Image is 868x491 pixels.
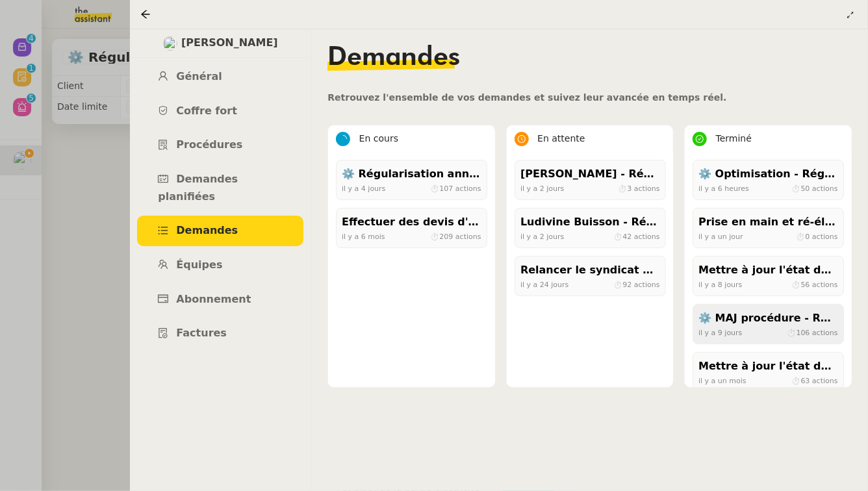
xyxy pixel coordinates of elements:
[520,166,660,183] div: [PERSON_NAME] - Régularisation annuelles des charges locatives
[627,184,632,192] span: 3
[622,232,632,240] span: 42
[520,184,564,192] span: il y a 2 jours
[520,280,568,288] span: il y a 24 jours
[634,280,660,288] span: actions
[520,232,564,240] span: il y a 2 jours
[431,184,481,192] span: ⏱
[176,327,227,339] span: Factures
[137,130,303,160] a: Procédures
[342,232,385,240] span: il y a 6 mois
[342,214,481,231] div: Effectuer des devis d'assurance
[618,184,659,192] span: ⏱
[537,133,585,144] span: En attente
[698,166,838,183] div: ⚙️ Optimisation - Régularisation charges sortie locataire
[698,280,742,288] span: il y a 8 jours
[698,376,747,384] span: il y a un mois
[163,36,177,51] img: users%2FcRgg4TJXLQWrBH1iwK9wYfCha1e2%2Favatar%2Fc9d2fa25-7b78-4dd4-b0f3-ccfa08be62e5
[342,166,481,183] div: ⚙️ Régularisation annuelle des charges locatives
[634,232,660,240] span: actions
[137,250,303,281] a: Équipes
[431,232,481,240] span: ⏱
[176,224,238,236] span: Demandes
[698,232,743,240] span: il y a un jour
[137,96,303,127] a: Coffre fort
[327,92,726,103] span: Retrouvez l'ensemble de vos demandes et suivez leur avancée en temps réel.
[176,138,242,151] span: Procédures
[812,184,838,192] span: actions
[812,232,838,240] span: actions
[137,62,303,92] a: Général
[698,358,838,375] div: Mettre à jour l'état des lieux 006i
[176,258,222,271] span: Équipes
[812,328,838,336] span: actions
[137,216,303,246] a: Demandes
[440,232,453,240] span: 209
[137,284,303,315] a: Abonnement
[787,328,838,336] span: ⏱
[801,376,810,384] span: 63
[622,280,632,288] span: 92
[613,280,659,288] span: ⏱
[181,34,278,52] span: [PERSON_NAME]
[797,328,810,336] span: 106
[520,214,660,231] div: Ludivine Buisson - Régularisation annuelles des charges locatives
[698,262,838,279] div: Mettre à jour l'état des lieux dans [GEOGRAPHIC_DATA]
[801,184,810,192] span: 50
[812,376,838,384] span: actions
[634,184,660,192] span: actions
[716,133,752,144] span: Terminé
[792,376,838,384] span: ⏱
[812,280,838,288] span: actions
[792,280,838,288] span: ⏱
[613,232,659,240] span: ⏱
[327,45,460,71] span: Demandes
[137,164,303,212] a: Demandes planifiées
[797,232,838,240] span: ⏱
[176,70,222,82] span: Général
[698,310,838,327] div: ⚙️ MAJ procédure - Régularisation des charges locatives
[792,184,838,192] span: ⏱
[806,232,810,240] span: 0
[359,133,398,144] span: En cours
[698,184,749,192] span: il y a 6 heures
[158,173,238,203] span: Demandes planifiées
[698,328,742,336] span: il y a 9 jours
[455,184,481,192] span: actions
[455,232,481,240] span: actions
[176,105,237,117] span: Coffre fort
[176,293,251,305] span: Abonnement
[342,184,385,192] span: il y a 4 jours
[520,262,660,279] div: Relancer le syndicat de l'eau SMGEAG
[698,214,838,231] div: Prise en main et ré-élaboration des process
[440,184,453,192] span: 107
[801,280,810,288] span: 56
